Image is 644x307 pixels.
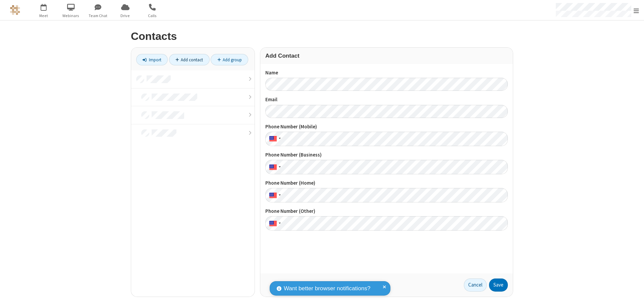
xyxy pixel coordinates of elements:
div: United States: + 1 [265,132,283,146]
span: Webinars [58,13,84,19]
span: Team Chat [86,13,111,19]
span: Calls [140,13,165,19]
a: Add contact [169,54,210,65]
div: United States: + 1 [265,216,283,231]
a: Cancel [464,279,487,292]
label: Phone Number (Other) [265,207,508,215]
a: Import [136,54,168,65]
span: Want better browser notifications? [284,284,370,293]
label: Name [265,69,508,77]
label: Phone Number (Mobile) [265,123,508,131]
label: Phone Number (Business) [265,151,508,159]
div: United States: + 1 [265,160,283,174]
h3: Add Contact [265,53,508,59]
label: Email [265,96,508,104]
a: Add group [211,54,248,65]
div: United States: + 1 [265,188,283,202]
img: QA Selenium DO NOT DELETE OR CHANGE [10,5,20,15]
span: Drive [113,13,138,19]
button: Save [489,279,508,292]
label: Phone Number (Home) [265,179,508,187]
h2: Contacts [131,30,513,42]
span: Meet [31,13,56,19]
